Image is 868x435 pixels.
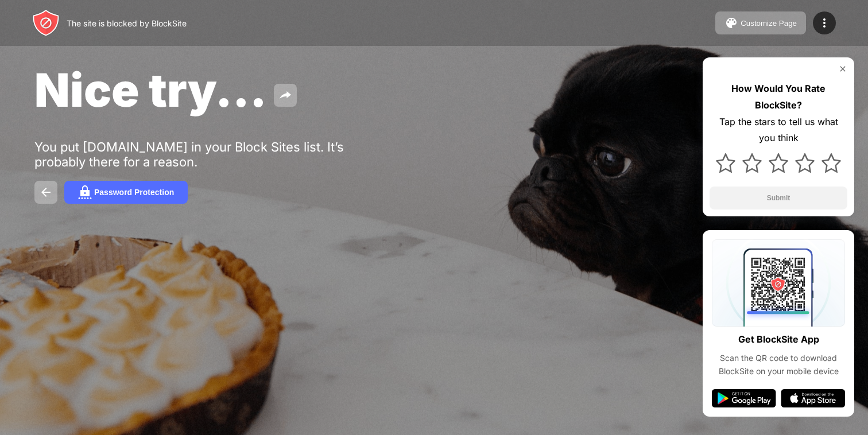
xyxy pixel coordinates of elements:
img: star.svg [769,153,788,173]
img: star.svg [716,153,735,173]
img: menu-icon.svg [817,16,831,30]
img: star.svg [742,153,762,173]
div: Scan the QR code to download BlockSite on your mobile device [712,352,845,378]
img: rate-us-close.svg [838,64,847,73]
button: Customize Page [715,11,806,34]
div: Customize Page [741,19,797,28]
img: pallet.svg [724,16,738,30]
img: qrcode.svg [712,239,845,327]
div: Password Protection [94,188,174,197]
img: header-logo.svg [32,9,60,37]
div: How Would You Rate BlockSite? [710,80,847,114]
img: share.svg [278,88,292,102]
img: back.svg [39,185,53,199]
span: Nice try... [34,62,267,118]
img: star.svg [821,153,841,173]
img: app-store.svg [781,389,845,407]
div: Get BlockSite App [738,331,819,348]
button: Submit [710,187,847,209]
img: star.svg [795,153,815,173]
div: You put [DOMAIN_NAME] in your Block Sites list. It’s probably there for a reason. [34,139,389,169]
button: Password Protection [64,181,188,204]
div: Tap the stars to tell us what you think [710,114,847,147]
img: google-play.svg [712,389,776,407]
div: The site is blocked by BlockSite [67,18,187,28]
img: password.svg [78,185,92,199]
